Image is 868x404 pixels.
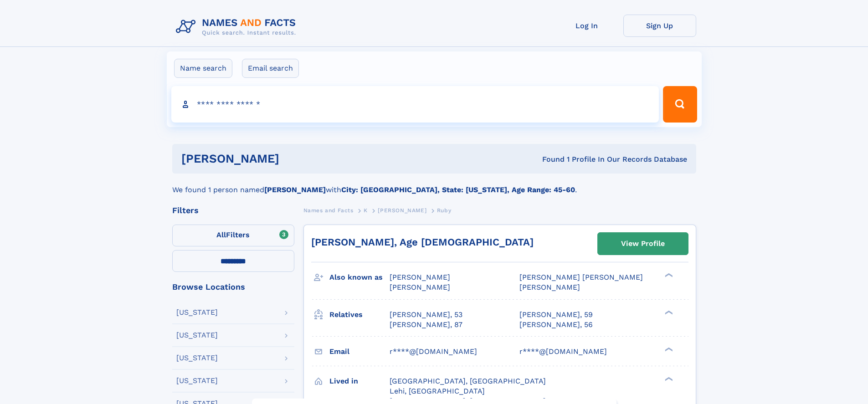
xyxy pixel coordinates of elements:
[378,207,426,214] span: [PERSON_NAME]
[172,15,303,39] img: Logo Names and Facts
[623,15,696,37] a: Sign Up
[216,230,226,239] span: All
[390,283,450,291] span: [PERSON_NAME]
[176,332,218,339] div: [US_STATE]
[242,59,299,78] label: Email search
[519,310,593,320] a: [PERSON_NAME], 59
[390,273,450,281] span: [PERSON_NAME]
[550,15,623,37] a: Log In
[621,233,665,254] div: View Profile
[329,270,390,285] h3: Also known as
[329,373,390,389] h3: Lived in
[663,309,673,315] div: ❯
[303,205,354,216] a: Names and Facts
[663,346,673,352] div: ❯
[171,86,659,123] input: search input
[519,273,643,281] span: [PERSON_NAME] [PERSON_NAME]
[390,320,462,330] a: [PERSON_NAME], 87
[329,307,390,322] h3: Relatives
[172,283,294,291] div: Browse Locations
[172,174,696,195] div: We found 1 person named with .
[176,354,218,362] div: [US_STATE]
[519,320,593,330] a: [PERSON_NAME], 56
[390,310,462,320] a: [PERSON_NAME], 53
[181,153,411,164] h1: [PERSON_NAME]
[663,272,673,278] div: ❯
[390,387,485,395] span: Lehi, [GEOGRAPHIC_DATA]
[176,377,218,384] div: [US_STATE]
[341,185,575,194] b: City: [GEOGRAPHIC_DATA], State: [US_STATE], Age Range: 45-60
[311,236,534,248] a: [PERSON_NAME], Age [DEMOGRAPHIC_DATA]
[378,205,426,216] a: [PERSON_NAME]
[390,377,546,385] span: [GEOGRAPHIC_DATA], [GEOGRAPHIC_DATA]
[172,225,294,246] label: Filters
[663,86,697,123] button: Search Button
[174,59,232,78] label: Name search
[172,206,294,215] div: Filters
[364,205,368,216] a: K
[519,283,580,291] span: [PERSON_NAME]
[264,185,326,194] b: [PERSON_NAME]
[598,233,688,255] a: View Profile
[364,207,368,214] span: K
[411,154,687,164] div: Found 1 Profile In Our Records Database
[437,207,451,214] span: Ruby
[663,376,673,382] div: ❯
[329,344,390,359] h3: Email
[176,309,218,316] div: [US_STATE]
